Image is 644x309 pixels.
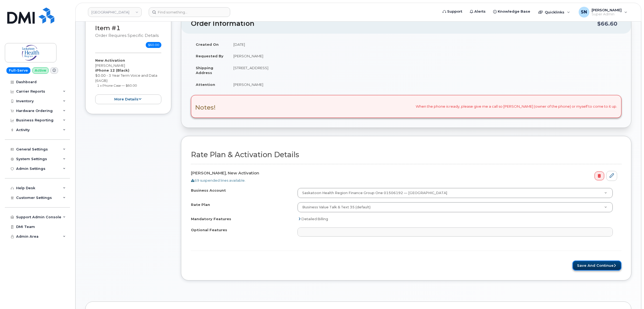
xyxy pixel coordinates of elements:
span: Detailed Billing [301,217,328,221]
td: [PERSON_NAME] [229,79,621,90]
small: Order requires Specific details [95,33,159,38]
input: Find something... [149,7,230,17]
h4: [PERSON_NAME], New Activation [191,171,617,175]
strong: iPhone 12 (Black) [95,68,129,72]
span: SN [581,9,587,15]
span: Quicklinks [545,10,564,14]
label: Rate Plan [191,202,210,207]
a: Business Value Talk & Text 35 (default) [298,202,613,212]
span: Support [447,9,462,14]
a: Saskatoon Health Region Finance Group One 01506192 — [GEOGRAPHIC_DATA] [298,188,613,198]
strong: Attention [196,82,215,87]
div: When the phone is ready, please give me a call so [PERSON_NAME] (owner of the phone) or myself to... [191,95,621,118]
button: more details [95,94,161,104]
a: Alerts [466,6,489,17]
span: Business Value Talk & Text 35 (default) [302,205,371,209]
div: 69 suspended lines available. [191,178,617,183]
span: Knowledge Base [498,9,530,14]
strong: New Activation [95,58,125,62]
h3: Notes! [195,104,216,111]
a: Saskatoon Health Region [88,7,142,17]
a: Support [439,6,466,17]
strong: Requested By [196,54,223,58]
span: $60.00 [146,42,161,48]
div: [PERSON_NAME] $0.00 - 3 Year Term Voice and Data (64GB) [95,58,161,104]
iframe: Messenger Launcher [621,286,640,305]
strong: Shipping Address [196,66,213,75]
label: Business Account [191,188,226,193]
small: 1 x Phone Case — $60.00 [97,83,137,87]
span: Super Admin [592,12,622,16]
span: Saskatoon Health Region Finance Group One 01506192 — [GEOGRAPHIC_DATA] [299,191,447,195]
span: Alerts [474,9,486,14]
a: Knowledge Base [489,6,534,17]
label: Optional Features [191,227,227,233]
td: [PERSON_NAME] [229,50,621,62]
label: Mandatory Features [191,216,231,222]
div: Sabrina Nguyen [575,7,631,17]
span: [PERSON_NAME] [592,8,622,12]
td: [DATE] [229,38,621,50]
td: [STREET_ADDRESS] [229,62,621,79]
button: Save and Continue [572,261,621,271]
h2: Rate Plan & Activation Details [191,151,621,159]
div: Quicklinks [535,7,574,17]
strong: Created On [196,42,219,47]
a: Item #1 [95,24,120,32]
div: $66.60 [597,19,617,29]
h2: Order Information [191,20,597,27]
